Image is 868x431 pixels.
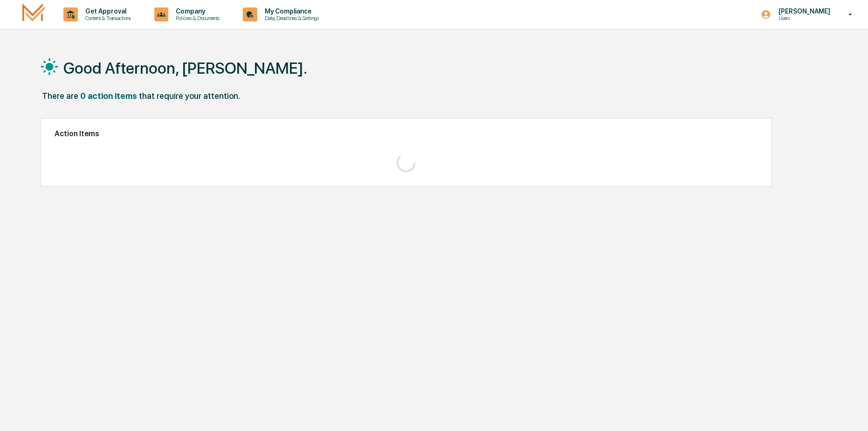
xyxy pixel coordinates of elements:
[771,7,835,15] p: [PERSON_NAME]
[257,15,324,21] p: Data, Deadlines & Settings
[63,59,307,77] h1: Good Afternoon, [PERSON_NAME].
[78,7,136,15] p: Get Approval
[22,3,45,25] img: logo
[42,91,78,101] div: There are
[139,91,240,101] div: that require your attention.
[55,129,758,138] h2: Action Items
[168,15,224,21] p: Policies & Documents
[771,15,835,21] p: Users
[78,15,136,21] p: Content & Transactions
[80,91,137,101] div: 0 action items
[168,7,224,15] p: Company
[257,7,324,15] p: My Compliance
